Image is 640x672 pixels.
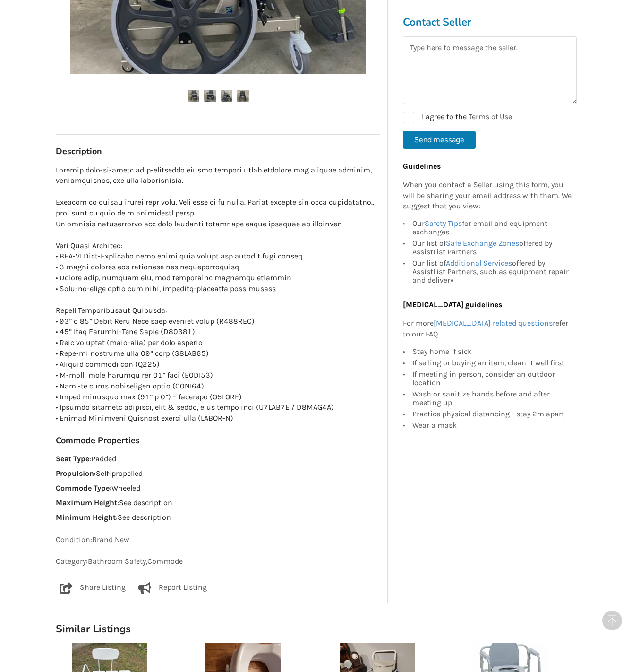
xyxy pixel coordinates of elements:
p: : Self-propelled [56,468,380,479]
p: : See description [56,512,380,523]
h3: Description [56,146,380,157]
p: Condition: Brand New [56,534,380,545]
a: Additional Services [446,259,512,268]
p: Category: Bathroom Safety , Commode [56,556,380,567]
h3: Commode Properties [56,435,380,446]
div: Wear a mask [412,420,572,430]
img: raz-at s/ self propelled, commode w/4, wheel locks, molded seat & headrest commode pan footrests/... [204,90,216,102]
img: raz-at s/ self propelled, commode w/4, wheel locks, molded seat & headrest commode pan footrests/... [221,90,232,102]
div: If meeting in person, consider an outdoor location [412,369,572,388]
div: Stay home if sick [412,347,572,357]
button: Send message [403,131,476,149]
p: When you contact a Seller using this form, you will be sharing your email address with them. We s... [403,180,572,212]
h1: Similar Listings [48,622,592,636]
div: Our for email and equipment exchanges [412,220,572,238]
a: Terms of Use [469,112,512,121]
h3: Contact Seller [403,16,577,29]
p: : Padded [56,454,380,465]
p: : See description [56,498,380,508]
strong: Minimum Height [56,513,116,522]
p: Report Listing [159,582,207,594]
strong: Maximum Height [56,498,117,507]
p: Loremip dolo-si-ametc adip-elitseddo eiusmo tempori utlab etdolore mag aliquae adminim, veniamqui... [56,165,380,424]
div: Practice physical distancing - stay 2m apart [412,408,572,420]
p: For more refer to our FAQ [403,318,572,340]
div: Wash or sanitize hands before and after meeting up [412,388,572,408]
img: raz-at s/ self propelled, commode w/4, wheel locks, molded seat & headrest commode pan footrests/... [237,90,249,102]
a: Safety Tips [425,219,462,228]
b: Guidelines [403,162,441,171]
label: I agree to the [403,112,512,123]
a: [MEDICAL_DATA] related questions [434,319,553,327]
p: Share Listing [80,582,126,594]
strong: Seat Type [56,454,89,463]
a: Safe Exchange Zones [446,239,519,248]
div: If selling or buying an item, clean it well first [412,357,572,369]
strong: Propulsion [56,469,94,478]
div: Our list of offered by AssistList Partners [412,238,572,258]
strong: Commode Type [56,483,110,492]
img: raz-at s/ self propelled, commode w/4, wheel locks, molded seat & headrest commode pan footrests/... [188,90,199,102]
b: [MEDICAL_DATA] guidelines [403,301,502,310]
p: : Wheeled [56,483,380,494]
div: Our list of offered by AssistList Partners, such as equipment repair and delivery [412,258,572,285]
